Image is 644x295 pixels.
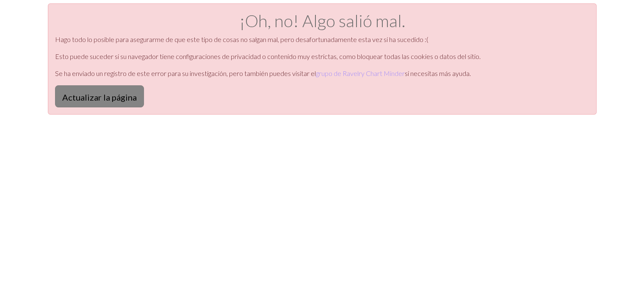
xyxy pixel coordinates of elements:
font: Actualizar la página [62,92,137,102]
font: ¡Oh, no! Algo salió mal. [239,11,405,31]
font: si necesitas más ayuda. [405,69,471,77]
font: Se ha enviado un registro de este error para su investigación, pero también puedes visitar el [55,69,316,77]
font: Hago todo lo posible para asegurarme de que este tipo de cosas no salgan mal, pero desafortunadam... [55,35,428,43]
font: Esto puede suceder si su navegador tiene configuraciones de privacidad o contenido muy estrictas,... [55,52,481,60]
a: grupo de Ravelry Chart Minder [316,69,405,77]
button: Actualizar la página [55,85,144,107]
